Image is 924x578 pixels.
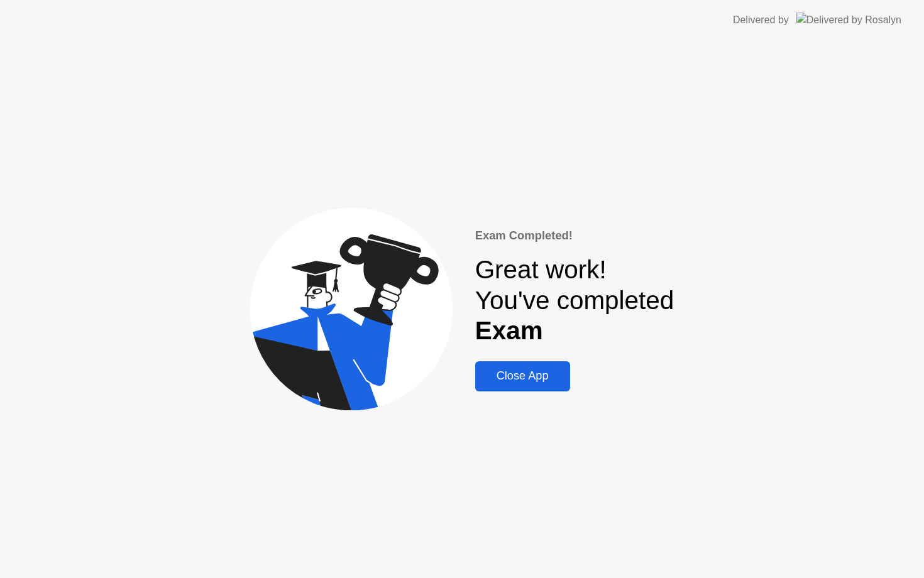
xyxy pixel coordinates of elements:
div: Close App [479,369,566,383]
div: Great work! You've completed [475,254,674,346]
div: Exam Completed! [475,227,674,244]
div: Delivered by [733,13,789,28]
b: Exam [475,316,543,345]
button: Close App [475,361,570,391]
img: Delivered by Rosalyn [796,13,901,27]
